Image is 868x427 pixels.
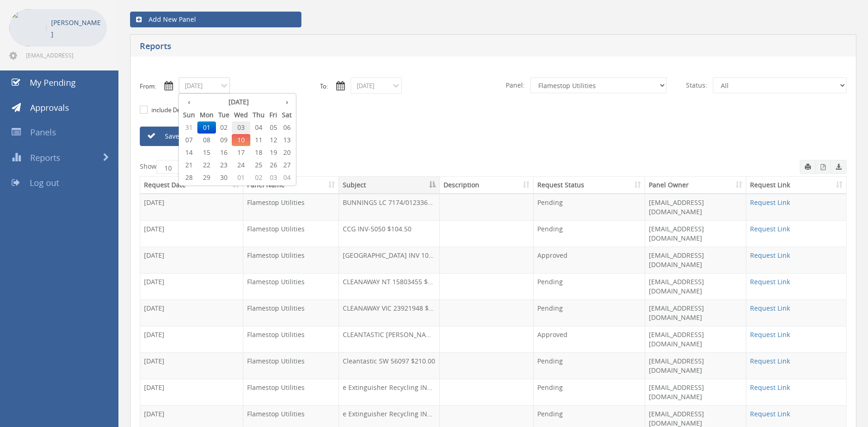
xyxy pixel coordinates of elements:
span: 14 [181,147,197,159]
span: Panel: [500,77,530,93]
p: [PERSON_NAME] [51,17,102,40]
label: include Description [149,106,204,115]
a: Add New Panel [130,12,301,27]
span: Reports [30,152,60,163]
td: [DATE] [140,300,243,326]
td: Flamestop Utilities [243,352,339,379]
span: 10 [232,134,250,146]
td: [EMAIL_ADDRESS][DOMAIN_NAME] [645,247,746,273]
th: [DATE] [197,96,280,108]
span: 19 [267,147,280,159]
label: Show entries [140,160,213,174]
th: ‹ [181,96,197,108]
span: Log out [30,177,59,188]
span: Panels [30,127,56,138]
th: Thu [250,108,267,121]
span: 27 [280,159,294,171]
span: 16 [216,147,232,159]
td: [DATE] [140,220,243,247]
td: Pending [534,379,645,405]
th: Request Date: activate to sort column ascending [140,177,243,194]
span: 21 [181,159,197,171]
a: Request Link [750,357,790,365]
td: Flamestop Utilities [243,194,339,220]
span: 18 [250,147,267,159]
td: e Extinguisher Recycling INV-2306 $503.80 [339,379,440,405]
th: Tue [216,108,232,121]
span: 22 [197,159,216,171]
td: Flamestop Utilities [243,247,339,273]
span: 11 [250,134,267,146]
span: 01 [197,121,216,134]
label: From: [140,82,156,91]
span: 20 [280,147,294,159]
span: 31 [181,121,197,134]
td: BUNNINGS LC 7174/01233681 $83.71 [339,194,440,220]
span: 15 [197,147,216,159]
td: [EMAIL_ADDRESS][DOMAIN_NAME] [645,194,746,220]
span: 03 [267,172,280,184]
th: Wed [232,108,250,121]
span: 13 [280,134,294,146]
th: Subject: activate to sort column descending [339,177,440,194]
th: Description: activate to sort column ascending [440,177,534,194]
a: Request Link [750,198,790,207]
td: Pending [534,220,645,247]
span: 04 [280,172,294,184]
th: Request Link: activate to sort column ascending [746,177,846,194]
select: Showentries [157,160,191,174]
td: Flamestop Utilities [243,273,339,300]
a: Request Link [750,277,790,286]
td: Approved [534,247,645,273]
td: [GEOGRAPHIC_DATA] INV 1017 $770.00 [339,247,440,273]
td: [DATE] [140,379,243,405]
td: [EMAIL_ADDRESS][DOMAIN_NAME] [645,379,746,405]
a: Save [140,127,247,146]
td: CLEANTASTIC [PERSON_NAME]-000013 $140.00 [339,326,440,352]
td: [EMAIL_ADDRESS][DOMAIN_NAME] [645,352,746,379]
td: [EMAIL_ADDRESS][DOMAIN_NAME] [645,273,746,300]
a: Request Link [750,251,790,260]
td: [DATE] [140,247,243,273]
span: [EMAIL_ADDRESS][DOMAIN_NAME] [26,51,105,59]
span: 28 [181,172,197,184]
a: Request Link [750,409,790,418]
span: Approvals [30,102,69,113]
th: Sun [181,108,197,121]
span: 30 [216,172,232,184]
th: Sat [280,108,294,121]
td: Flamestop Utilities [243,220,339,247]
td: Pending [534,273,645,300]
span: 03 [232,121,250,134]
span: 24 [232,159,250,171]
td: [DATE] [140,194,243,220]
span: 02 [216,121,232,134]
h5: Reports [140,42,636,53]
span: My Pending [30,77,76,88]
span: 25 [250,159,267,171]
td: Flamestop Utilities [243,300,339,326]
span: 07 [181,134,197,146]
span: 23 [216,159,232,171]
td: Pending [534,194,645,220]
td: [DATE] [140,273,243,300]
td: [EMAIL_ADDRESS][DOMAIN_NAME] [645,300,746,326]
span: Status: [680,77,713,93]
td: Flamestop Utilities [243,326,339,352]
span: 01 [232,172,250,184]
td: CCG INV-5050 $104.50 [339,220,440,247]
a: Request Link [750,383,790,392]
th: Panel Owner: activate to sort column ascending [645,177,746,194]
td: CLEANAWAY NT 15803455 $608.88 [339,273,440,300]
span: 08 [197,134,216,146]
span: 26 [267,159,280,171]
a: Request Link [750,304,790,312]
label: To: [320,82,328,91]
th: Fri [267,108,280,121]
td: Pending [534,300,645,326]
a: Request Link [750,224,790,233]
span: 29 [197,172,216,184]
td: [EMAIL_ADDRESS][DOMAIN_NAME] [645,326,746,352]
span: 17 [232,147,250,159]
span: 05 [267,121,280,134]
